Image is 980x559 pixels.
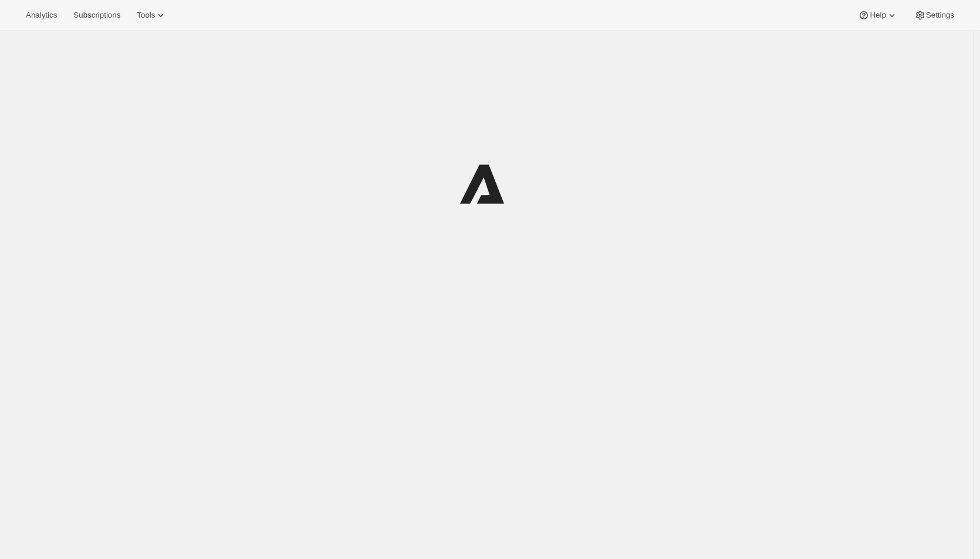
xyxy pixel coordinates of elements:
button: Help [851,7,904,23]
span: Tools [137,11,155,20]
button: Settings [907,7,961,23]
span: Settings [926,11,954,20]
span: Analytics [26,11,57,20]
button: Subscriptions [66,7,127,23]
button: Analytics [19,7,64,23]
span: Subscriptions [73,11,120,20]
button: Tools [130,7,174,23]
span: Help [870,11,886,20]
